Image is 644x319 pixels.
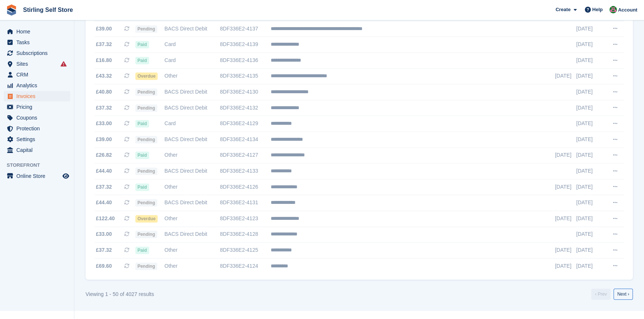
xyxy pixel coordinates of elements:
span: Create [556,6,570,13]
a: menu [4,134,70,144]
span: Account [618,6,637,14]
span: Analytics [16,80,61,91]
a: Preview store [61,172,70,180]
a: menu [4,123,70,134]
span: Settings [16,134,61,144]
span: Storefront [7,162,74,169]
img: stora-icon-8386f47178a22dfd0bd8f6a31ec36ba5ce8667c1dd55bd0f319d3a0aa187defe.svg [6,4,17,16]
span: Coupons [16,113,61,123]
span: Online Store [16,171,61,181]
a: menu [4,145,70,155]
a: menu [4,59,70,69]
i: Smart entry sync failures have occurred [61,61,67,67]
span: Pricing [16,102,61,112]
span: Capital [16,145,61,155]
span: Protection [16,123,61,134]
a: menu [4,26,70,37]
span: Sites [16,59,61,69]
span: CRM [16,69,61,80]
img: Lucy [609,6,617,13]
span: Subscriptions [16,48,61,58]
span: Help [592,6,603,13]
a: menu [4,113,70,123]
a: Stirling Self Store [20,4,76,16]
span: Home [16,26,61,37]
a: menu [4,37,70,48]
span: Invoices [16,91,61,101]
a: menu [4,48,70,58]
a: menu [4,91,70,101]
a: menu [4,80,70,91]
span: Tasks [16,37,61,48]
a: menu [4,102,70,112]
a: menu [4,171,70,181]
a: menu [4,69,70,80]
